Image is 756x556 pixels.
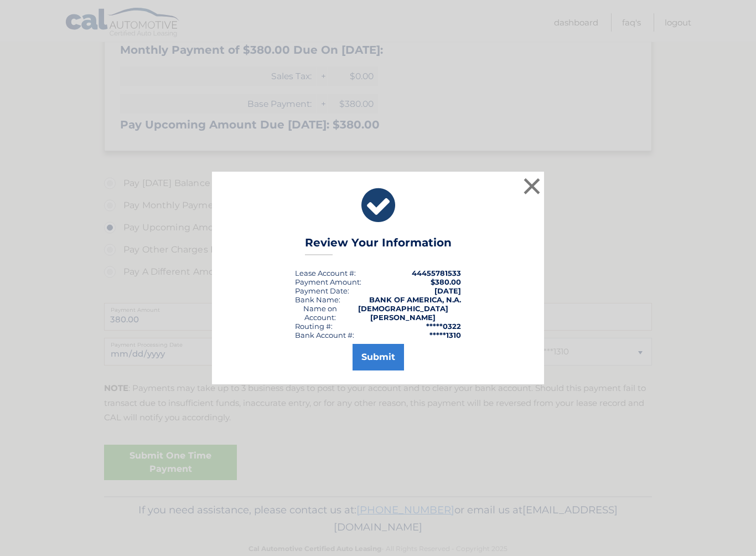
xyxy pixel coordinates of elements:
[353,344,404,370] button: Submit
[295,286,349,295] div: :
[295,277,361,286] div: Payment Amount:
[305,236,452,255] h3: Review Your Information
[295,322,333,331] div: Routing #:
[295,286,348,295] span: Payment Date
[412,269,461,277] strong: 44455781533
[295,295,340,304] div: Bank Name:
[431,277,461,286] span: $380.00
[369,295,461,304] strong: BANK OF AMERICA, N.A.
[434,286,461,295] span: [DATE]
[295,304,345,322] div: Name on Account:
[295,269,356,277] div: Lease Account #:
[358,304,448,322] strong: [DEMOGRAPHIC_DATA][PERSON_NAME]
[521,175,543,197] button: ×
[295,331,354,339] div: Bank Account #:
